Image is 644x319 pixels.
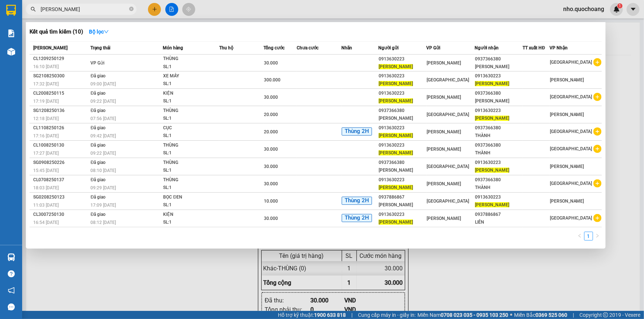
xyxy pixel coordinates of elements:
span: Đã giao [91,125,106,130]
div: SG1208250136 [33,107,89,115]
span: 17:09 [DATE] [91,203,116,208]
span: 30.000 [264,181,278,186]
div: 0937366380 [475,55,522,63]
div: 0937886867 [379,193,426,201]
span: Người nhận [475,45,499,50]
span: 30.000 [264,147,278,152]
div: SG0208250123 [33,193,89,201]
span: plus-circle [593,93,602,101]
span: left [578,234,582,238]
div: [PERSON_NAME] [475,97,522,105]
span: 30.000 [264,216,278,221]
span: question-circle [8,270,15,277]
div: 0937366380 [475,90,522,97]
span: [PERSON_NAME] [33,45,68,50]
span: [PERSON_NAME] [379,64,413,69]
div: [PERSON_NAME] [379,201,426,209]
span: 09:29 [DATE] [91,185,116,190]
span: [PERSON_NAME] [379,185,413,190]
div: SL: 1 [163,63,218,71]
img: warehouse-icon [7,253,15,261]
span: VP Gửi [91,60,105,66]
span: 12:18 [DATE] [33,116,59,121]
span: 08:10 [DATE] [91,168,116,173]
span: [PERSON_NAME] [427,95,461,100]
span: 09:22 [DATE] [91,151,116,156]
a: 1 [585,232,593,240]
span: message [8,304,15,311]
div: [PERSON_NAME] [379,166,426,174]
li: Next Page [593,232,602,241]
span: [PERSON_NAME] [550,199,584,204]
span: Người gửi [378,45,399,50]
span: Thu hộ [219,45,233,50]
span: [PERSON_NAME] [379,81,413,86]
div: THÙNG [163,141,218,150]
span: 16:54 [DATE] [33,220,59,225]
div: THÀNH [475,149,522,157]
div: SL: 1 [163,115,218,123]
span: [PERSON_NAME] [427,216,461,221]
span: 30.000 [264,164,278,169]
span: [GEOGRAPHIC_DATA] [550,94,592,99]
div: SL: 1 [163,166,218,175]
div: CL0708250137 [33,176,89,184]
span: Đã giao [91,177,106,182]
span: [PERSON_NAME] [379,220,413,225]
div: 0913630223 [475,159,522,166]
div: SL: 1 [163,149,218,157]
strong: Bộ lọc [89,29,109,35]
div: 0913630223 [379,55,426,63]
li: Previous Page [575,232,584,241]
div: 0913630223 [379,211,426,218]
span: close-circle [129,6,134,13]
div: 0913630223 [379,72,426,80]
div: KIỆN [163,211,218,219]
span: TT xuất HĐ [523,45,545,50]
img: logo-vxr [6,5,16,16]
span: [GEOGRAPHIC_DATA] [550,129,592,134]
div: BỌC ĐEN [163,193,218,201]
span: close-circle [129,7,134,11]
span: plus-circle [593,127,602,136]
span: Đã giao [91,91,106,96]
span: [PERSON_NAME] [475,168,509,173]
span: Trạng thái [91,45,111,50]
span: [GEOGRAPHIC_DATA] [427,164,469,169]
span: 16:10 [DATE] [33,64,59,69]
span: [PERSON_NAME] [475,202,509,207]
div: CL3007250130 [33,211,89,218]
li: 1 [584,232,593,241]
span: 15:45 [DATE] [33,168,59,173]
div: [PERSON_NAME] [475,63,522,71]
span: 300.000 [264,77,280,83]
span: 09:00 [DATE] [91,81,116,87]
span: 10.000 [264,199,278,204]
div: THÙNG [163,159,218,167]
span: 08:12 [DATE] [91,220,116,225]
div: 0913630223 [379,124,426,132]
span: [GEOGRAPHIC_DATA] [550,146,592,151]
span: Nhãn [341,45,352,50]
span: 20.000 [264,112,278,117]
span: plus-circle [593,145,602,153]
span: 09:42 [DATE] [91,133,116,139]
span: plus-circle [593,179,602,187]
div: SG2108250300 [33,72,89,80]
h3: Kết quả tìm kiếm ( 10 ) [30,28,83,36]
div: CL1008250130 [33,141,89,149]
div: THÀNH [475,132,522,140]
div: THÙNG [163,107,218,115]
div: 0937366380 [379,107,426,115]
span: VP Gửi [427,45,441,50]
span: 30.000 [264,95,278,100]
div: SL: 1 [163,132,218,140]
span: [GEOGRAPHIC_DATA] [427,77,469,83]
span: 09:22 [DATE] [91,99,116,104]
div: 0937366380 [475,124,522,132]
div: 0913630223 [475,72,522,80]
span: [PERSON_NAME] [427,60,461,66]
span: [PERSON_NAME] [427,147,461,152]
span: [PERSON_NAME] [550,112,584,117]
span: [PERSON_NAME] [427,129,461,134]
